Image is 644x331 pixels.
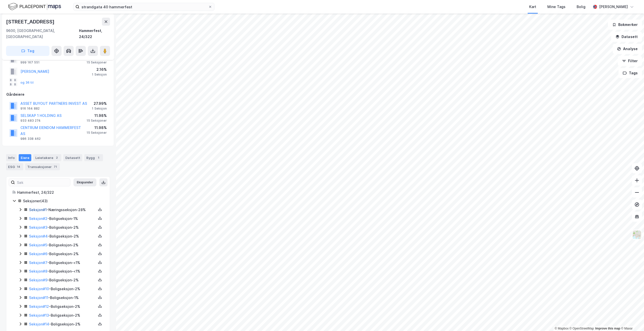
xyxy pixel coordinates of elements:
[29,243,47,247] a: Seksjon#5
[29,321,96,327] div: - Boligseksjon - 2%
[54,155,59,160] div: 2
[6,46,49,56] button: Tag
[29,234,48,238] a: Seksjon#4
[570,327,594,330] a: OpenStreetMap
[29,233,96,239] div: - Boligseksjon - 2%
[96,155,101,160] div: 1
[608,20,642,30] button: Bokmerker
[29,260,96,266] div: - Boligseksjon - <1%
[87,119,107,123] div: 15 Seksjoner
[599,4,628,10] div: [PERSON_NAME]
[29,216,47,221] a: Seksjon#2
[29,216,96,222] div: - Boligseksjon - 1%
[87,131,107,135] div: 15 Seksjoner
[73,178,96,186] button: Ekspander
[29,312,96,318] div: - Boligseksjon - 2%
[29,322,49,326] a: Seksjon#14
[29,269,47,273] a: Seksjon#8
[29,278,47,282] a: Seksjon#9
[92,101,107,107] div: 27.99%
[92,107,107,111] div: 1 Seksjon
[79,28,110,40] div: Hammerfest, 24/322
[29,313,49,317] a: Seksjon#13
[29,268,96,274] div: - Boligseksjon - <1%
[29,260,47,265] a: Seksjon#7
[20,137,41,141] div: 986 338 462
[613,44,642,54] button: Analyse
[92,73,107,77] div: 1 Seksjon
[23,198,104,204] div: Seksjoner ( 43 )
[29,224,96,230] div: - Boligseksjon - 2%
[6,18,56,26] div: [STREET_ADDRESS]
[33,154,61,161] div: Leietakere
[8,2,61,11] img: logo.f888ab2527a4732fd821a326f86c7f29.svg
[20,60,40,64] div: 999 167 551
[84,154,103,161] div: Bygg
[17,189,104,195] div: Hammerfest, 24/322
[29,295,96,301] div: - Boligseksjon - 1%
[79,3,208,11] input: Søk på adresse, matrikkel, gårdeiere, leietakere eller personer
[19,154,31,161] div: Eiere
[20,119,41,123] div: 933 483 274
[529,4,536,10] div: Kart
[619,68,642,78] button: Tags
[595,327,620,330] a: Improve this map
[63,154,82,161] div: Datasett
[29,304,96,310] div: - Boligseksjon - 2%
[618,56,642,66] button: Filter
[29,242,96,248] div: - Boligseksjon - 2%
[87,60,107,64] div: 15 Seksjoner
[29,286,96,292] div: - Boligseksjon - 2%
[25,163,60,170] div: Transaksjoner
[6,91,110,97] div: Gårdeiere
[29,304,49,309] a: Seksjon#12
[53,164,58,169] div: 71
[87,125,107,131] div: 11.98%
[555,327,569,330] a: Mapbox
[29,252,47,256] a: Seksjon#6
[20,107,40,111] div: 916 164 882
[15,179,70,186] input: Søk
[6,163,23,170] div: ESG
[547,4,566,10] div: Mine Tags
[29,225,47,229] a: Seksjon#3
[29,207,96,213] div: - Næringsseksjon - 28%
[632,230,642,240] img: Z
[87,113,107,119] div: 11.98%
[16,164,21,169] div: 14
[29,208,47,212] a: Seksjon#1
[29,251,96,257] div: - Boligseksjon - 2%
[577,4,585,10] div: Bolig
[6,154,17,161] div: Info
[92,67,107,73] div: 2.16%
[611,32,642,42] button: Datasett
[29,295,48,300] a: Seksjon#11
[6,28,79,40] div: 9600, [GEOGRAPHIC_DATA], [GEOGRAPHIC_DATA]
[29,277,96,283] div: - Boligseksjon - 2%
[29,287,49,291] a: Seksjon#10
[619,307,644,331] iframe: Chat Widget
